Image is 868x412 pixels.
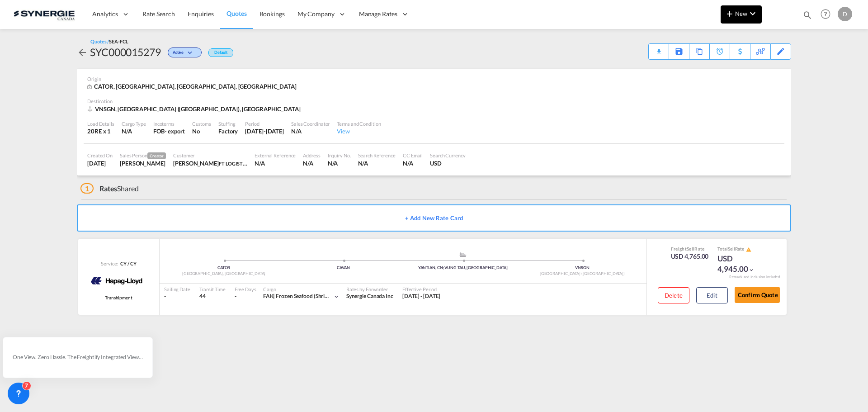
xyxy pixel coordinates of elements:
div: VNSGN, Ho Chi Minh City (Saigon), Asia Pacific [87,105,303,113]
div: Sailing Date [164,286,190,293]
md-icon: assets/icons/custom/ship-fill.svg [458,252,468,257]
span: Sell [728,246,735,251]
div: VNSGN [523,265,642,271]
md-icon: icon-download [653,45,664,52]
button: Confirm Quote [735,287,780,303]
div: Sales Person [120,152,166,159]
div: N/A [403,159,423,167]
span: Manage Rates [359,9,397,19]
div: Address [303,152,320,159]
div: Quote PDF is not available at this time [653,44,664,52]
div: 7 Oct 2025 [87,159,113,167]
div: Free Days [235,286,256,293]
span: Rates [99,184,118,193]
md-icon: icon-plus 400-fg [724,8,735,19]
div: - [235,293,236,300]
div: USD [430,159,466,167]
div: [GEOGRAPHIC_DATA] ([GEOGRAPHIC_DATA]) [523,271,642,277]
div: 20RE x 1 [87,127,114,135]
div: D [838,7,852,21]
div: USD 4,765.00 [671,252,709,261]
div: USD 4,945.00 [717,253,763,275]
div: 44 [199,293,226,300]
div: frozen seafood (shrimp) [263,293,333,300]
div: CC Email [403,152,423,159]
div: YANTIAN, CN; VUNG TAU, [GEOGRAPHIC_DATA] [403,265,523,271]
div: No [192,127,211,135]
div: Remark and Inclusion included [722,275,787,279]
span: Analytics [92,9,118,19]
span: Active [173,50,186,58]
button: Delete [658,287,689,303]
div: Inquiry No. [328,152,351,159]
div: N/A [328,159,351,167]
img: Hapag-Lloyd [83,270,154,292]
span: [DATE] - [DATE] [402,293,441,299]
span: Rate Search [142,10,175,18]
span: My Company [297,9,335,19]
div: Period [245,120,284,127]
div: Sales Coordinator [291,120,330,127]
md-icon: icon-chevron-down [186,51,197,56]
div: N/A [291,127,330,135]
div: Freight Rate [671,246,709,252]
button: icon-alert [745,246,751,253]
span: FAK [263,293,276,299]
div: N/A [255,159,296,167]
md-icon: icon-chevron-down [748,267,755,273]
div: icon-arrow-left [77,45,90,59]
span: New [724,10,758,17]
span: Creator [147,152,166,159]
div: Help [818,6,838,23]
div: 07 Oct 2025 - 06 Nov 2025 [402,293,441,300]
div: Đặng Thị Ella Thảo [173,159,247,167]
div: CATOR, Toronto, ON, Americas [87,82,299,91]
div: Load Details [87,120,114,127]
div: CAVAN [283,265,403,271]
span: CATOR, [GEOGRAPHIC_DATA], [GEOGRAPHIC_DATA], [GEOGRAPHIC_DATA] [94,83,297,90]
div: N/A [358,159,396,167]
div: N/A [303,159,320,167]
div: Customer [173,152,247,159]
div: Shared [80,184,139,194]
div: Total Rate [717,246,763,253]
md-icon: icon-chevron-down [333,294,340,300]
div: icon-magnify [802,10,812,24]
div: View [337,127,381,135]
div: Search Reference [358,152,396,159]
span: Sell [687,246,694,251]
div: Transit Time [199,286,226,293]
div: Factory Stuffing [218,127,238,135]
img: 1f56c880d42311ef80fc7dca854c8e59.png [14,4,75,24]
div: - export [165,127,185,135]
div: Change Status Here [168,47,202,57]
div: Origin [87,76,781,82]
span: Service: [101,260,118,267]
span: Bookings [259,10,285,18]
span: Transhipment [105,294,132,301]
div: Daniel Dico [120,159,166,167]
div: CATOR [164,265,283,271]
span: Enquiries [188,10,214,18]
md-icon: icon-arrow-left [77,47,88,58]
div: Created On [87,152,113,159]
span: | [273,293,275,299]
div: - [164,293,190,300]
div: Rates by Forwarder [346,286,393,293]
div: Save As Template [669,44,689,59]
div: Cargo [263,286,340,293]
div: [GEOGRAPHIC_DATA], [GEOGRAPHIC_DATA] [164,271,283,277]
div: Terms and Condition [337,120,381,127]
span: FT LOGISTICS CORP [219,160,264,167]
div: Customs [192,120,211,127]
div: Effective Period [402,286,441,293]
div: SYC000015279 [90,45,161,59]
div: Cargo Type [122,120,146,127]
button: + Add New Rate Card [77,204,791,232]
span: 1 [80,183,94,194]
div: Incoterms [153,120,185,127]
span: Help [818,6,833,22]
div: External Reference [255,152,296,159]
div: 6 Nov 2025 [245,127,284,135]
